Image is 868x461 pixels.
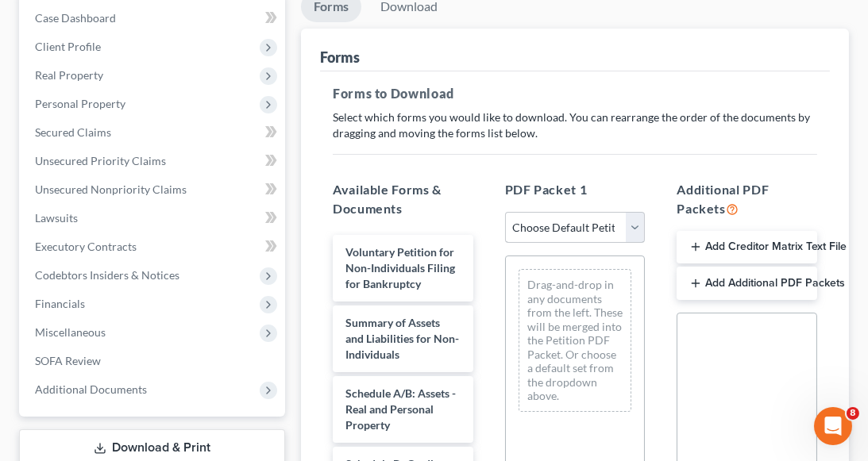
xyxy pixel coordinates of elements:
span: Financials [35,297,85,310]
h5: Forms to Download [333,84,817,103]
span: Personal Property [35,97,125,110]
button: Gif picker [50,340,63,352]
button: Add Creditor Matrix Text File [677,231,817,264]
h5: Additional PDF Packets [677,180,817,218]
a: Executory Contracts [22,232,285,261]
h5: Available Forms & Documents [333,180,473,218]
span: Lawsuits [35,211,78,225]
span: Miscellaneous [35,325,106,339]
span: Secured Claims [35,125,111,139]
div: In observance of the NextChapter team will be out of office on . Our team will be unavailable for... [25,117,248,225]
button: Send a message… [272,333,298,359]
span: Unsecured Nonpriority Claims [35,182,187,196]
a: SOFA Review [22,347,285,375]
div: Close [279,6,307,35]
span: 8 [847,407,859,420]
span: Executory Contracts [35,240,137,253]
b: [DATE], [118,117,165,130]
button: Upload attachment [75,340,88,352]
span: Additional Documents [35,382,147,396]
p: Active 2h ago [77,20,148,36]
span: Client Profile [35,40,101,53]
span: Unsecured Priority Claims [35,154,166,167]
div: In observance of[DATE],the NextChapter team will be out of office on[DATE]. Our team will be unav... [13,107,260,305]
span: Schedule A/B: Assets - Real and Personal Property [345,386,456,432]
a: Secured Claims [22,118,285,147]
span: Real Property [35,68,103,82]
div: Forms [320,48,360,67]
a: Unsecured Nonpriority Claims [22,175,285,204]
button: Add Additional PDF Packets [677,267,817,300]
p: Select which forms you would like to download. You can rearrange the order of the documents by dr... [333,109,817,141]
button: Emoji picker [25,340,37,352]
img: Profile image for Emma [45,9,71,34]
div: Drag-and-drop in any documents from the left. These will be merged into the Petition PDF Packet. ... [519,269,632,412]
button: Home [249,6,279,36]
a: Case Dashboard [22,4,285,33]
h5: PDF Packet 1 [505,180,646,199]
span: Case Dashboard [35,11,116,25]
a: Help Center [25,234,214,263]
button: go back [10,6,41,36]
div: Emma says… [13,107,305,340]
span: Voluntary Petition for Non-Individuals Filing for Bankruptcy [345,245,455,290]
iframe: Intercom live chat [814,407,852,445]
a: Lawsuits [22,204,285,232]
b: [DATE] [39,148,81,161]
b: [DATE] [39,211,81,224]
div: We encourage you to use the to answer any questions and we will respond to any unanswered inquiri... [25,233,248,295]
h1: [PERSON_NAME] [77,8,180,20]
a: Unsecured Priority Claims [22,147,285,175]
button: Start recording [101,340,114,352]
span: Codebtors Insiders & Notices [35,268,179,282]
span: Summary of Assets and Liabilities for Non-Individuals [345,316,459,361]
textarea: Message… [14,306,304,333]
span: SOFA Review [35,354,101,367]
